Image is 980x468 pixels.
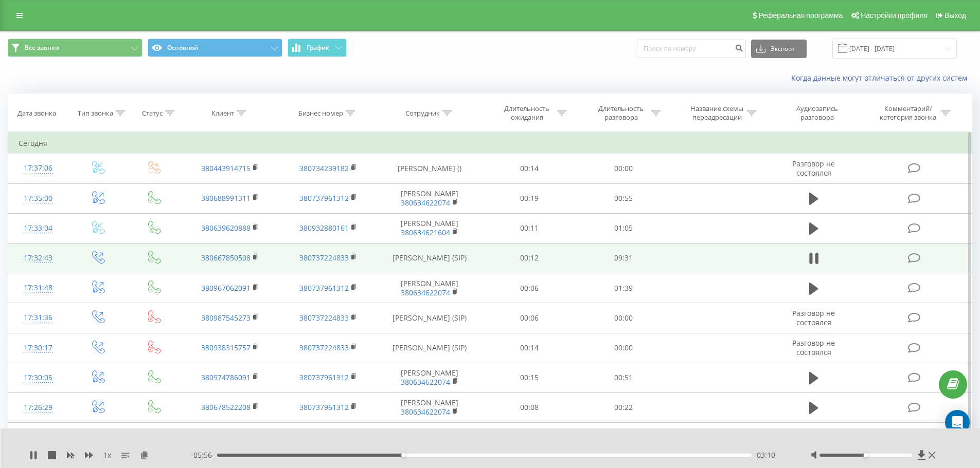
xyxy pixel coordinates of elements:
a: 380737224833 [299,253,349,263]
div: 17:30:17 [19,338,58,358]
a: 380967062091 [201,283,251,293]
a: 380737961312 [299,372,349,382]
span: Реферальная программа [758,11,843,20]
div: Accessibility label [401,453,405,457]
td: 00:14 [483,423,577,453]
td: 00:51 [577,363,671,392]
a: 380634622074 [401,377,450,387]
span: Выход [945,11,966,20]
div: Длительность ожидания [500,104,555,122]
td: 00:00 [577,333,671,363]
a: 380688991311 [201,193,251,203]
div: 17:35:00 [19,189,58,209]
td: 00:14 [483,333,577,363]
span: Все звонки [25,44,59,52]
button: Основной [148,39,282,57]
div: 17:37:06 [19,158,58,178]
td: [PERSON_NAME] [377,183,483,213]
td: 00:06 [483,303,577,333]
a: 380678522208 [201,402,251,412]
div: Аудиозапись разговора [783,104,850,122]
button: График [288,39,347,57]
div: Статус [142,109,163,118]
td: 00:15 [483,363,577,392]
div: Тип звонка [78,109,113,118]
div: 17:23:58 [19,427,58,447]
td: [PERSON_NAME] [377,423,483,453]
div: Клиент [211,109,234,118]
div: Название схемы переадресации [689,104,744,122]
td: 00:14 [483,154,577,183]
td: 09:31 [577,243,671,273]
td: [PERSON_NAME] [377,392,483,422]
div: 17:26:29 [19,398,58,418]
div: 17:33:04 [19,218,58,238]
td: 00:11 [483,213,577,243]
a: 380737224833 [299,343,349,352]
td: [PERSON_NAME] [377,273,483,303]
div: Длительность разговора [594,104,649,122]
div: 17:32:43 [19,248,58,268]
td: 00:22 [577,392,671,422]
span: Разговор не состоялся [792,159,835,178]
a: 380737961312 [299,283,349,293]
div: Комментарий/категория звонка [878,104,938,122]
td: 00:00 [577,303,671,333]
td: Сегодня [8,133,972,154]
td: [PERSON_NAME] [377,363,483,392]
a: 380734239182 [299,163,349,173]
a: 380634622074 [401,407,450,417]
button: Экспорт [751,40,807,58]
span: Настройки профиля [861,11,928,20]
a: 380639620888 [201,223,251,233]
input: Поиск по номеру [637,40,746,58]
a: 380634621604 [401,228,450,237]
td: [PERSON_NAME] (SIP) [377,333,483,363]
a: 380443914715 [201,163,251,173]
td: [PERSON_NAME] (SIP) [377,303,483,333]
td: 00:19 [483,183,577,213]
a: 380987545273 [201,313,251,323]
span: График [307,44,329,51]
a: 380737961312 [299,402,349,412]
td: 01:39 [577,273,671,303]
a: 380737224833 [299,313,349,323]
td: 00:06 [483,273,577,303]
td: 00:00 [577,154,671,183]
div: 17:30:05 [19,368,58,388]
div: Open Intercom Messenger [945,410,970,435]
div: Сотрудник [405,109,440,118]
td: 00:08 [483,392,577,422]
a: 380932880161 [299,223,349,233]
td: 01:05 [577,213,671,243]
div: Accessibility label [864,453,868,457]
td: [PERSON_NAME] (SIP) [377,243,483,273]
a: 380634622074 [401,288,450,297]
a: 380938315757 [201,343,251,352]
td: 00:12 [483,243,577,273]
span: Разговор не состоялся [792,308,835,327]
span: Разговор не состоялся [792,338,835,357]
div: 17:31:48 [19,278,58,298]
td: [PERSON_NAME] [377,213,483,243]
span: 1 x [103,450,111,460]
a: 380634622074 [401,198,450,208]
a: Когда данные могут отличаться от других систем [791,73,972,83]
a: 380974786091 [201,372,251,382]
div: Бизнес номер [298,109,343,118]
span: 03:10 [757,450,775,460]
button: Все звонки [8,39,142,57]
a: 380667850508 [201,253,251,263]
a: 380737961312 [299,193,349,203]
td: 00:39 [577,423,671,453]
div: 17:31:36 [19,308,58,328]
span: - 05:56 [191,450,217,460]
td: [PERSON_NAME] () [377,154,483,183]
td: 00:55 [577,183,671,213]
div: Дата звонка [17,109,56,118]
